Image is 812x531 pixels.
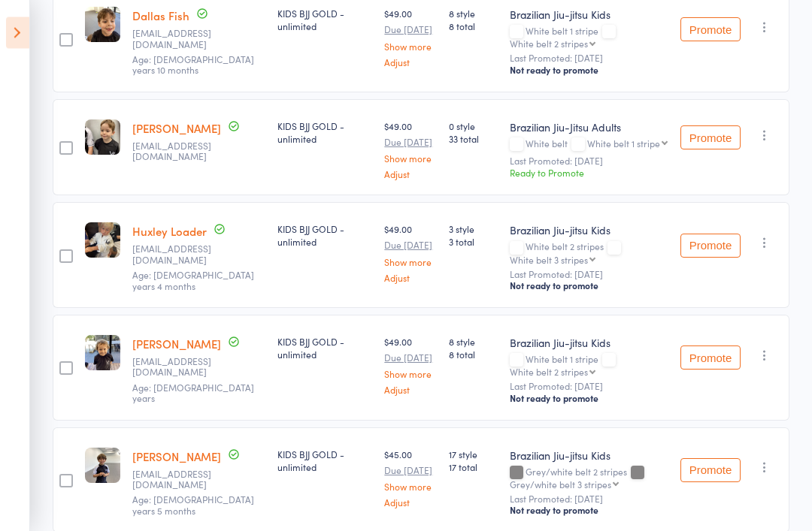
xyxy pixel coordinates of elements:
button: Promote [680,459,741,483]
div: Not ready to promote [510,280,668,292]
div: White belt 2 stripes [510,367,588,377]
img: image1744782857.png [85,336,120,371]
a: Adjust [384,273,437,283]
a: Show more [384,370,437,379]
a: Huxley Loader [132,224,207,240]
a: Adjust [384,58,437,68]
a: [PERSON_NAME] [132,449,221,465]
small: Last Promoted: [DATE] [510,270,668,280]
small: Due [DATE] [384,466,437,476]
span: 8 style [449,8,498,20]
a: Dallas Fish [132,8,189,24]
div: White belt 1 stripe [510,26,668,49]
small: Last Promoted: [DATE] [510,494,668,505]
small: Due [DATE] [384,353,437,364]
a: Show more [384,258,437,267]
small: Due [DATE] [384,240,437,251]
button: Promote [680,234,741,258]
a: Adjust [384,385,437,395]
div: White belt [510,139,668,152]
a: Show more [384,482,437,492]
span: Age: [DEMOGRAPHIC_DATA] years [132,382,254,405]
small: Lindsayjohnfish@gmail.com [132,29,230,50]
small: Last Promoted: [DATE] [510,53,668,64]
div: $49.00 [384,223,437,282]
span: Age: [DEMOGRAPHIC_DATA] years 4 months [132,269,254,292]
div: White belt 2 stripes [510,242,668,264]
div: Not ready to promote [510,65,668,77]
small: Due [DATE] [384,25,437,35]
div: Ready to Promote [510,167,668,180]
small: Last Promoted: [DATE] [510,156,668,167]
small: Mslorynhoward@gmail.com [132,141,230,163]
img: image1719467687.png [85,448,120,484]
div: White belt 1 stripe [510,355,668,377]
span: Age: [DEMOGRAPHIC_DATA] years 5 months [132,493,254,517]
img: image1743199427.png [85,120,120,155]
div: Brazilian Jiu-jitsu Kids [510,336,668,351]
a: [PERSON_NAME] [132,121,221,137]
div: $49.00 [384,8,437,67]
div: KIDS BJJ GOLD - unlimited [277,448,372,474]
small: Louisecloader@gmail.com [132,244,230,266]
button: Promote [680,18,741,42]
div: Brazilian Jiu-jitsu Kids [510,223,668,238]
a: [PERSON_NAME] [132,336,221,352]
div: $49.00 [384,336,437,395]
div: KIDS BJJ GOLD - unlimited [277,8,372,33]
a: Show more [384,154,437,164]
a: Adjust [384,498,437,508]
span: 3 style [449,223,498,236]
a: Show more [384,42,437,52]
span: 33 total [449,133,498,146]
button: Promote [680,126,741,150]
div: White belt 1 stripe [587,139,660,149]
div: KIDS BJJ GOLD - unlimited [277,120,372,146]
div: Not ready to promote [510,505,668,517]
div: Brazilian Jiu-Jitsu Adults [510,120,668,135]
span: 8 total [449,20,498,33]
div: Not ready to promote [510,393,668,405]
span: 0 style [449,120,498,133]
div: Grey/white belt 3 stripes [510,480,611,490]
small: Alexapetherick82@gmail.com [132,357,230,379]
div: White belt 3 stripes [510,255,588,265]
span: 8 total [449,348,498,361]
div: $45.00 [384,448,437,508]
div: White belt 2 stripes [510,39,588,49]
img: image1746684221.png [85,8,120,43]
span: 17 style [449,448,498,461]
div: Brazilian Jiu-jitsu Kids [510,8,668,23]
div: KIDS BJJ GOLD - unlimited [277,336,372,361]
a: Adjust [384,170,437,180]
div: Brazilian Jiu-jitsu Kids [510,448,668,463]
span: 8 style [449,336,498,348]
span: Age: [DEMOGRAPHIC_DATA] years 10 months [132,53,254,77]
small: Lyndspearson@gmail.com [132,469,230,491]
button: Promote [680,346,741,370]
small: Last Promoted: [DATE] [510,382,668,392]
span: 17 total [449,461,498,474]
span: 3 total [449,236,498,249]
div: KIDS BJJ GOLD - unlimited [277,223,372,249]
div: Grey/white belt 2 stripes [510,467,668,490]
div: $49.00 [384,120,437,180]
img: image1743744026.png [85,223,120,258]
small: Due [DATE] [384,137,437,148]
